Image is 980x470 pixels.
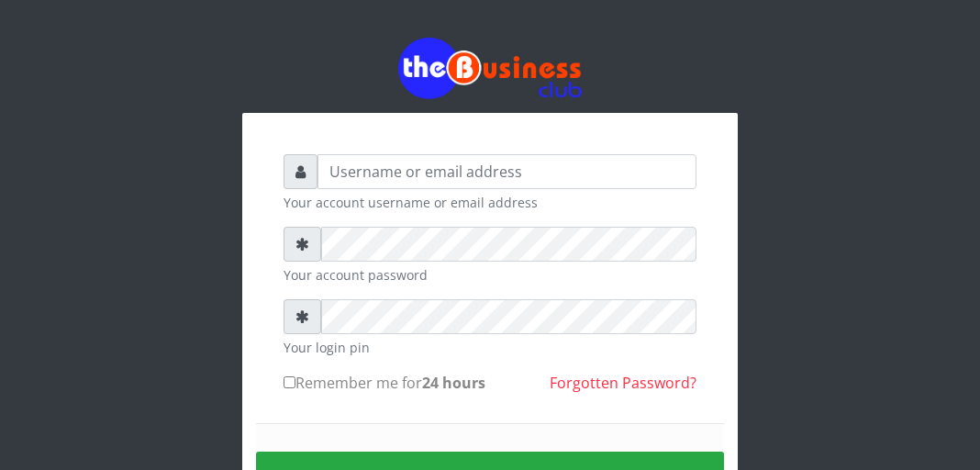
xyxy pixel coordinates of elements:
[284,265,696,285] small: Your account password
[284,372,485,394] label: Remember me for
[550,373,696,393] a: Forgotten Password?
[284,376,295,388] input: Remember me for24 hours
[422,373,485,393] b: 24 hours
[284,193,696,212] small: Your account username or email address
[317,154,696,189] input: Username or email address
[284,338,696,357] small: Your login pin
